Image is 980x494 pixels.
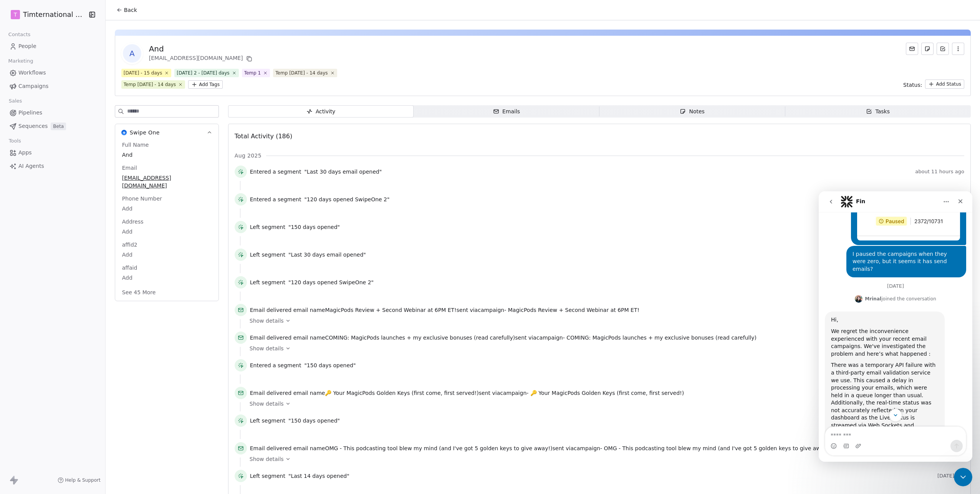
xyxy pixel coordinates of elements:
[325,335,515,341] span: COMING: MagicPods launches + my exclusive bonuses (read carefully)
[288,251,366,259] span: "Last 30 days email opened"
[250,417,285,424] span: Left segment
[18,69,46,77] span: Workflows
[493,108,520,116] div: Emails
[250,306,639,314] span: email name sent via campaign -
[903,81,922,89] span: Status:
[115,141,219,301] div: Swipe OneSwipe One
[250,345,959,352] a: Show details
[275,70,328,76] div: Temp [DATE] - 14 days
[6,146,99,159] a: Apps
[250,472,285,480] span: Left segment
[149,43,254,54] div: And
[51,123,66,130] span: Beta
[508,307,639,313] span: MagicPods Review + Second Webinar at 6PM ET!
[6,120,147,440] div: Mrinal says…
[5,135,24,147] span: Tools
[235,133,292,140] span: Total Activity (186)
[12,136,120,166] div: We regret the inconvenience experienced with your recent email campaigns. We've investigated the ...
[915,169,964,175] span: about 11 hours ago
[6,40,99,53] a: People
[18,82,48,90] span: Campaigns
[124,6,137,14] span: Back
[566,335,757,341] span: COMING: MagicPods launches + my exclusive bonuses (read carefully)
[6,120,126,423] div: Hi,We regret the inconvenience experienced with your recent email campaigns. We've investigated t...
[132,249,144,261] button: Send a message…
[36,252,43,258] button: Upload attachment
[121,130,127,135] img: Swipe One
[250,317,959,325] a: Show details
[304,168,382,176] span: "Last 30 days email opened"
[24,252,30,258] button: Gif picker
[18,109,42,117] span: Pipelines
[250,223,285,231] span: Left segment
[604,445,831,451] span: OMG - This podcasting tool blew my mind (and I've got 5 golden keys to give away!)
[288,472,349,480] span: "Last 14 days opened"
[5,55,36,67] span: Marketing
[680,108,704,116] div: Notes
[304,361,356,369] span: "150 days opened"
[23,10,86,20] span: Timternational B.V.
[250,389,684,397] span: email name sent via campaign -
[121,164,139,172] span: Email
[122,251,212,259] span: Add
[250,400,284,408] span: Show details
[121,241,139,249] span: affid2
[250,400,959,408] a: Show details
[250,345,284,352] span: Show details
[819,191,972,462] iframe: Intercom live chat
[250,278,285,286] span: Left segment
[6,66,99,79] a: Workflows
[954,468,972,486] iframe: Intercom live chat
[250,317,284,325] span: Show details
[325,445,552,451] span: OMG - This podcasting tool blew my mind (and I've got 5 golden keys to give away!)
[121,195,164,202] span: Phone Number
[121,141,151,149] span: Full Name
[288,417,340,424] span: "150 days opened"
[122,151,212,159] span: And
[124,81,176,88] div: Temp [DATE] - 14 days
[130,129,160,136] span: Swipe One
[250,196,301,203] span: Entered a segment
[6,160,99,172] a: AI Agents
[12,252,18,258] button: Emoji picker
[6,80,99,93] a: Campaigns
[121,218,145,225] span: Address
[124,70,162,76] div: [DATE] - 15 days
[7,235,147,249] textarea: Message…
[288,223,340,231] span: "150 days opened"
[112,3,142,17] button: Back
[250,168,301,176] span: Entered a segment
[325,390,478,396] span: 🔑 Your MagicPods Golden Keys (first come, first served!)
[121,264,139,272] span: affaid
[122,174,212,189] span: [EMAIL_ADDRESS][DOMAIN_NAME]
[250,335,291,341] span: Email delivered
[925,80,964,89] button: Add Status
[288,278,374,286] span: "120 days opened SwipeOne 2"
[18,42,36,50] span: People
[12,170,120,283] div: There was a temporary API failure with a third-party email validation service we use. This caused...
[5,95,25,107] span: Sales
[149,54,254,63] div: [EMAIL_ADDRESS][DOMAIN_NAME]
[866,108,890,116] div: Tasks
[6,120,99,133] a: SequencesBeta
[188,80,223,89] button: Add Tags
[250,390,291,396] span: Email delivered
[325,307,456,313] span: MagicPods Review + Second Webinar at 6PM ET!
[250,455,284,463] span: Show details
[122,205,212,212] span: Add
[122,274,212,282] span: Add
[65,477,101,483] span: Help & Support
[12,125,120,133] div: Hi,
[118,285,161,299] button: See 45 More
[250,455,959,463] a: Show details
